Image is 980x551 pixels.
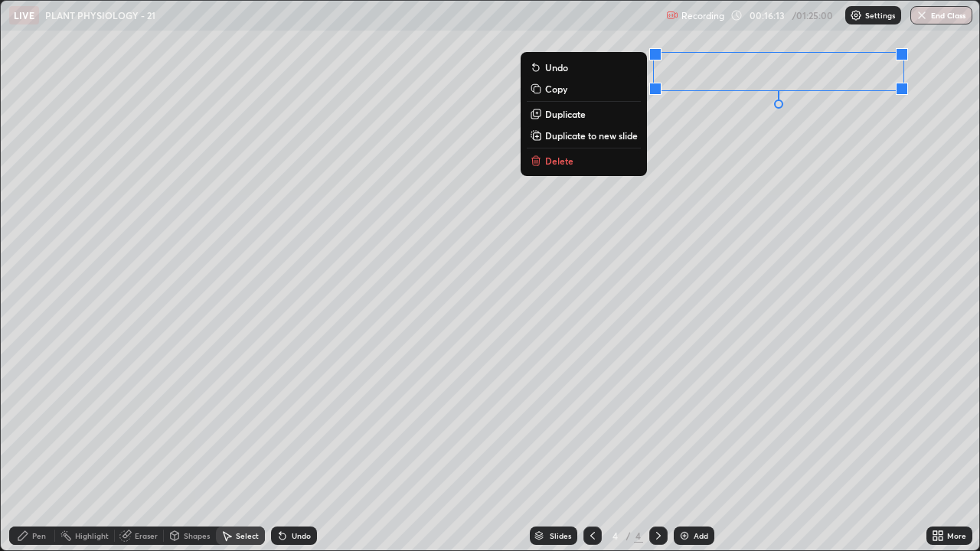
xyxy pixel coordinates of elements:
[545,129,638,142] p: Duplicate to new slide
[681,10,724,21] p: Recording
[527,126,641,145] button: Duplicate to new slide
[545,83,567,95] p: Copy
[545,108,586,120] p: Duplicate
[550,532,571,540] div: Slides
[678,530,691,542] img: add-slide-button
[14,9,34,21] p: LIVE
[910,6,972,24] button: End Class
[45,9,155,21] p: PLANT PHYSIOLOGY - 21
[527,152,641,170] button: Delete
[75,532,109,540] div: Highlight
[527,105,641,123] button: Duplicate
[545,61,568,73] p: Undo
[236,532,259,540] div: Select
[626,531,631,540] div: /
[850,9,862,21] img: class-settings-icons
[527,80,641,98] button: Copy
[32,532,46,540] div: Pen
[135,532,158,540] div: Eraser
[947,532,966,540] div: More
[916,9,928,21] img: end-class-cross
[666,9,678,21] img: recording.375f2c34.svg
[292,532,311,540] div: Undo
[608,531,623,540] div: 4
[865,11,895,19] p: Settings
[634,529,643,543] div: 4
[545,155,573,167] p: Delete
[527,58,641,77] button: Undo
[184,532,210,540] div: Shapes
[694,532,708,540] div: Add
